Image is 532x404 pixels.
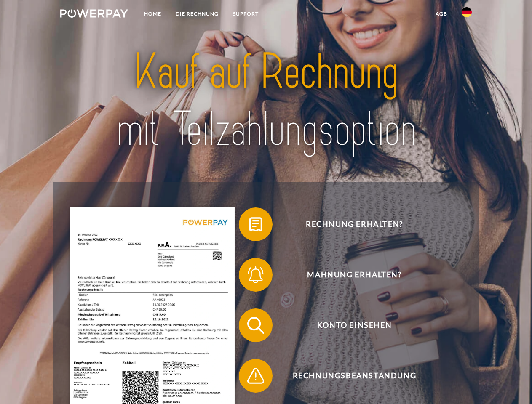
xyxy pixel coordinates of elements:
a: DIE RECHNUNG [168,6,226,21]
button: Konto einsehen [239,308,458,342]
img: title-powerpay_de.svg [80,40,452,161]
img: de [462,7,472,17]
button: Rechnungsbeanstandung [239,359,458,393]
img: qb_bill.svg [245,214,266,235]
img: logo-powerpay-white.svg [60,9,128,18]
button: Rechnung erhalten? [239,207,458,241]
span: Rechnungsbeanstandung [251,359,457,393]
span: Rechnung erhalten? [251,207,457,241]
span: Konto einsehen [251,308,457,342]
button: Mahnung erhalten? [239,258,458,292]
a: Home [137,6,168,21]
img: qb_warning.svg [245,365,266,386]
img: qb_bell.svg [245,264,266,285]
img: qb_search.svg [245,315,266,336]
a: SUPPORT [226,6,266,21]
span: Mahnung erhalten? [251,258,457,292]
a: agb [428,6,454,21]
